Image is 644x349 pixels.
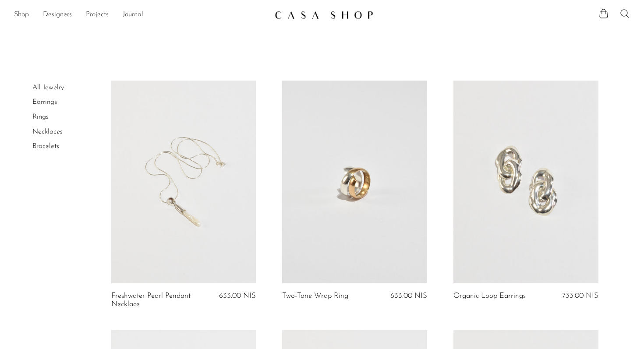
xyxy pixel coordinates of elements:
[123,9,143,21] a: Journal
[453,292,526,300] a: Organic Loop Earrings
[32,143,59,150] a: Bracelets
[86,9,109,21] a: Projects
[32,113,49,120] a: Rings
[14,7,268,22] nav: Desktop navigation
[562,292,598,300] span: 733.00 NIS
[14,9,29,21] a: Shop
[390,292,427,300] span: 633.00 NIS
[14,7,268,22] ul: NEW HEADER MENU
[282,292,348,300] a: Two-Tone Wrap Ring
[32,84,64,91] a: All Jewelry
[43,9,72,21] a: Designers
[32,99,57,106] a: Earrings
[111,292,208,308] a: Freshwater Pearl Pendant Necklace
[32,128,63,135] a: Necklaces
[219,292,256,300] span: 633.00 NIS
